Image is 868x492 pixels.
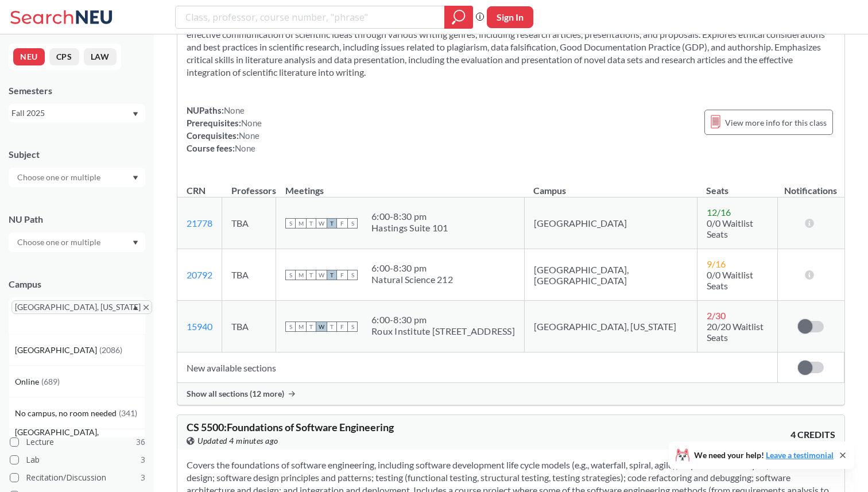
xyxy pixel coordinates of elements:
[316,270,327,280] span: W
[9,104,145,122] div: Fall 2025Dropdown arrow
[296,321,306,332] span: M
[725,115,827,130] span: View more info for this class
[9,297,145,334] div: [GEOGRAPHIC_DATA], [US_STATE]X to remove pillDropdown arrow[GEOGRAPHIC_DATA](2086)Online(689)No c...
[347,218,358,228] span: S
[99,345,122,355] span: ( 2086 )
[11,300,152,314] span: [GEOGRAPHIC_DATA], [US_STATE]X to remove pill
[177,352,777,383] td: New available sections
[235,143,255,153] span: None
[766,450,834,460] a: Leave a testimonial
[15,407,119,420] span: No campus, no room needed
[371,262,453,274] div: 6:00 - 8:30 pm
[9,168,145,187] div: Dropdown arrow
[15,375,41,388] span: Online
[119,408,137,418] span: ( 341 )
[10,435,145,450] label: Lecture
[444,6,473,29] div: magnifying glass
[777,173,844,197] th: Notifications
[316,321,327,332] span: W
[84,48,117,65] button: LAW
[371,274,453,285] div: Natural Science 212
[9,213,145,226] div: NU Path
[239,130,259,141] span: None
[49,48,79,65] button: CPS
[707,269,753,291] span: 0/0 Waitlist Seats
[241,118,262,128] span: None
[9,84,145,97] div: Semesters
[133,176,138,180] svg: Dropdown arrow
[133,305,138,310] svg: Dropdown arrow
[371,314,515,326] div: 6:00 - 8:30 pm
[144,305,149,310] svg: X to remove pill
[41,377,60,386] span: ( 689 )
[371,211,448,222] div: 6:00 - 8:30 pm
[187,184,206,197] div: CRN
[10,470,145,485] label: Recitation/Discussion
[10,452,145,467] label: Lab
[790,428,835,441] span: 4 CREDITS
[177,383,844,405] div: Show all sections (12 more)
[337,218,347,228] span: F
[371,222,448,234] div: Hastings Suite 101
[337,321,347,332] span: F
[187,421,394,433] span: CS 5500 : Foundations of Software Engineering
[222,249,276,301] td: TBA
[707,207,731,218] span: 12 / 16
[707,218,753,239] span: 0/0 Waitlist Seats
[276,173,525,197] th: Meetings
[296,218,306,228] span: M
[11,107,131,119] div: Fall 2025
[285,270,296,280] span: S
[187,321,212,332] a: 15940
[184,7,436,27] input: Class, professor, course number, "phrase"
[11,171,108,184] input: Choose one or multiple
[197,435,278,447] span: Updated 4 minutes ago
[306,270,316,280] span: T
[371,326,515,337] div: Roux Institute [STREET_ADDRESS]
[524,173,697,197] th: Campus
[707,321,764,343] span: 20/20 Waitlist Seats
[487,6,533,28] button: Sign In
[11,235,108,249] input: Choose one or multiple
[347,321,358,332] span: S
[707,310,726,321] span: 2 / 30
[222,197,276,249] td: TBA
[13,48,45,65] button: NEU
[337,270,347,280] span: F
[187,218,212,228] a: 21778
[697,173,777,197] th: Seats
[306,218,316,228] span: T
[524,197,697,249] td: [GEOGRAPHIC_DATA]
[327,321,337,332] span: T
[9,148,145,161] div: Subject
[9,278,145,290] div: Campus
[327,270,337,280] span: T
[15,344,99,357] span: [GEOGRAPHIC_DATA]
[187,104,262,154] div: NUPaths: Prerequisites: Corequisites: Course fees:
[327,218,337,228] span: T
[133,241,138,245] svg: Dropdown arrow
[306,321,316,332] span: T
[141,471,145,484] span: 3
[222,173,276,197] th: Professors
[347,270,358,280] span: S
[133,112,138,117] svg: Dropdown arrow
[224,105,245,115] span: None
[524,249,697,301] td: [GEOGRAPHIC_DATA], [GEOGRAPHIC_DATA]
[187,269,212,280] a: 20792
[136,436,145,448] span: 36
[296,270,306,280] span: M
[15,426,145,451] span: [GEOGRAPHIC_DATA], [GEOGRAPHIC_DATA]
[187,389,284,399] span: Show all sections (12 more)
[141,454,145,466] span: 3
[694,451,834,459] span: We need your help!
[452,9,466,25] svg: magnifying glass
[222,301,276,352] td: TBA
[316,218,327,228] span: W
[707,258,726,269] span: 9 / 16
[9,233,145,252] div: Dropdown arrow
[285,321,296,332] span: S
[187,16,835,79] section: Provides an in-depth examination of the principles and practices of scientific writing, academic ...
[524,301,697,352] td: [GEOGRAPHIC_DATA], [US_STATE]
[285,218,296,228] span: S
